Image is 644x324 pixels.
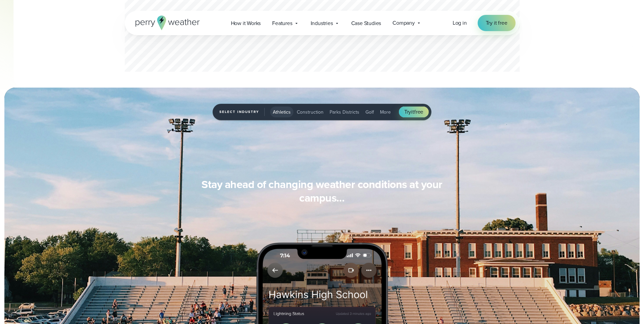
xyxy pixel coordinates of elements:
[327,107,362,117] button: Parks Districts
[225,16,267,30] a: How it Works
[273,109,291,116] span: Athletics
[294,107,326,117] button: Construction
[392,19,415,27] span: Company
[478,15,516,31] a: Try it free
[351,19,381,27] span: Case Studies
[365,109,374,116] span: Golf
[404,108,423,116] span: Try free
[453,19,467,27] a: Log in
[272,19,292,27] span: Features
[345,16,387,30] a: Case Studies
[363,107,377,117] button: Golf
[231,19,261,27] span: How it Works
[399,107,429,117] a: Tryitfree
[486,19,507,27] span: Try it free
[270,107,293,117] button: Athletics
[380,109,391,116] span: More
[297,109,324,116] span: Construction
[411,108,414,116] span: it
[311,19,333,27] span: Industries
[192,178,452,205] h3: Stay ahead of changing weather conditions at your campus…
[330,109,359,116] span: Parks Districts
[377,107,393,117] button: More
[219,108,265,116] span: Select Industry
